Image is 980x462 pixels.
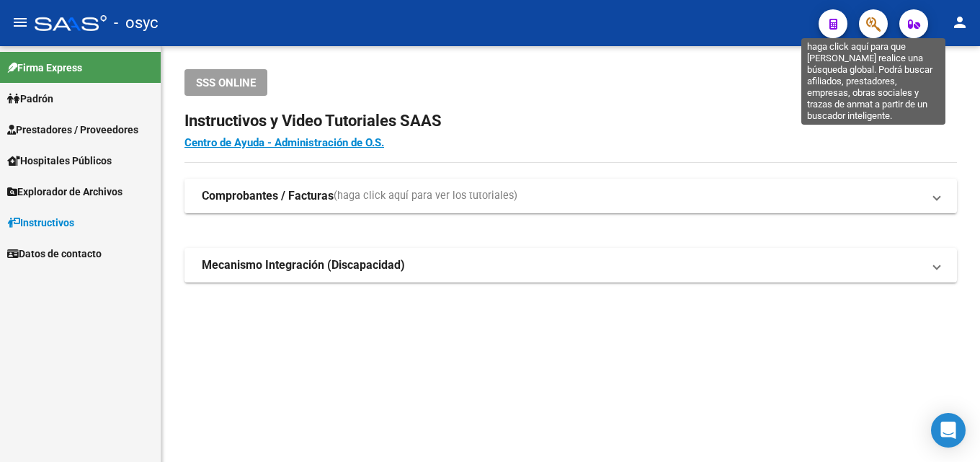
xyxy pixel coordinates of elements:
button: SSS ONLINE [184,69,267,96]
a: Centro de Ayuda - Administración de O.S. [184,136,384,149]
strong: Mecanismo Integración (Discapacidad) [202,257,405,273]
span: Datos de contacto [7,246,102,262]
span: Prestadores / Proveedores [7,122,138,138]
span: Padrón [7,91,53,107]
span: Instructivos [7,215,74,231]
strong: Comprobantes / Facturas [202,188,334,204]
mat-icon: menu [12,14,29,31]
span: - osyc [114,7,159,39]
span: Explorador de Archivos [7,184,122,200]
div: Open Intercom Messenger [931,413,966,448]
mat-expansion-panel-header: Comprobantes / Facturas(haga click aquí para ver los tutoriales) [184,179,957,213]
span: (haga click aquí para ver los tutoriales) [334,188,517,204]
span: Hospitales Públicos [7,153,112,169]
mat-icon: person [951,14,968,31]
span: Firma Express [7,60,82,76]
h2: Instructivos y Video Tutoriales SAAS [184,107,957,135]
span: SSS ONLINE [196,76,256,89]
mat-expansion-panel-header: Mecanismo Integración (Discapacidad) [184,248,957,283]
